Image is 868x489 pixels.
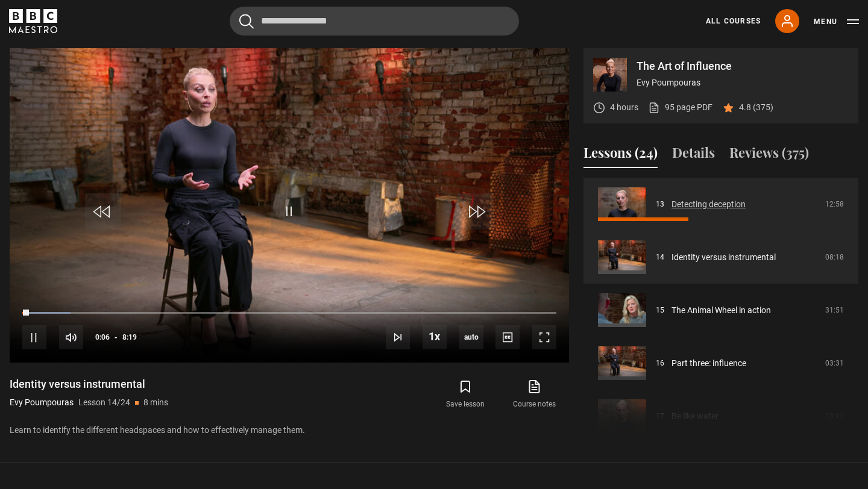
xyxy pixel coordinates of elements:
p: Learn to identify the different headspaces and how to effectively manage them. [10,424,569,437]
button: Submit the search query [239,14,254,29]
p: The Art of Influence [637,61,849,72]
p: Lesson 14/24 [78,396,130,409]
a: Part three: influence [671,357,746,370]
h1: Identity versus instrumental [10,377,168,391]
p: 4 hours [610,101,638,114]
button: Pause [22,325,46,349]
span: - [115,333,118,341]
p: Evy Poumpouras [10,396,74,409]
a: Course notes [500,377,569,412]
span: 8:19 [122,326,137,348]
button: Captions [495,325,520,349]
button: Next Lesson [386,325,410,349]
a: 95 page PDF [648,101,712,114]
button: Save lesson [431,377,500,412]
button: Reviews (375) [729,143,809,168]
div: Current quality: 720p [459,325,483,349]
video-js: Video Player [10,48,569,363]
p: Evy Poumpouras [637,76,849,89]
p: 4.8 (375) [739,101,773,114]
a: The Animal Wheel in action [671,304,771,317]
button: Lessons (24) [583,143,658,168]
span: 0:06 [95,326,110,348]
svg: BBC Maestro [9,9,57,33]
button: Details [672,143,715,168]
a: Detecting deception [671,198,746,211]
button: Playback Rate [423,325,447,349]
p: 8 mins [143,396,168,409]
button: Fullscreen [532,325,556,349]
input: Search [230,7,519,36]
div: Progress Bar [22,312,556,314]
button: Toggle navigation [814,16,859,28]
a: All Courses [706,16,761,26]
button: Mute [59,325,83,349]
a: Identity versus instrumental [671,251,776,264]
span: auto [459,325,483,349]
